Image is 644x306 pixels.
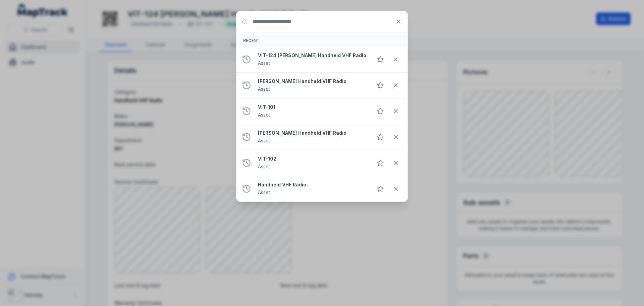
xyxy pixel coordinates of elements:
span: Recent [243,38,260,43]
strong: [PERSON_NAME] Handheld VHF Radio [258,130,367,136]
a: Handheld VHF RadioAsset [258,181,367,196]
strong: Handheld VHF Radio [258,181,367,188]
span: Asset [258,60,270,66]
a: VIT-101Asset [258,104,367,119]
a: [PERSON_NAME] Handheld VHF RadioAsset [258,78,367,93]
a: VIT-124 [PERSON_NAME] Handheld VHF RadioAsset [258,52,367,67]
strong: VIT-101 [258,104,367,111]
a: VIT-102Asset [258,156,367,170]
strong: VIT-124 [PERSON_NAME] Handheld VHF Radio [258,52,367,59]
span: Asset [258,189,270,195]
span: Asset [258,112,270,118]
strong: VIT-102 [258,156,367,162]
a: [PERSON_NAME] Handheld VHF RadioAsset [258,130,367,144]
strong: [PERSON_NAME] Handheld VHF Radio [258,78,367,85]
span: Asset [258,138,270,143]
span: Asset [258,86,270,92]
span: Asset [258,164,270,169]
